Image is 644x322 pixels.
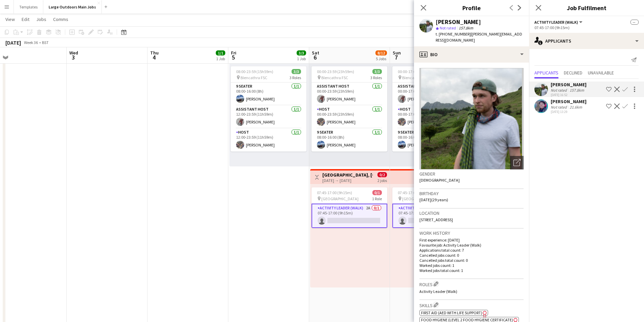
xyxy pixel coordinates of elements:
app-job-card: 07:45-17:00 (9h15m)0/1 [GEOGRAPHIC_DATA]1 RoleActivity Leader (Walk)2A0/107:45-17:00 (9h15m) [392,187,468,228]
p: Cancelled jobs total count: 0 [419,258,524,263]
app-card-role: Activity Leader (Walk)2A0/107:45-17:00 (9h15m) [312,204,387,228]
span: [GEOGRAPHIC_DATA] [402,196,439,201]
app-card-role: Host1/100:00-23:59 (23h59m)[PERSON_NAME] [312,106,387,129]
span: Sat [312,50,319,56]
span: [DEMOGRAPHIC_DATA] [419,178,460,183]
span: View [5,16,15,22]
p: Favourite job: Activity Leader (Walk) [419,243,524,248]
h3: [GEOGRAPHIC_DATA], [GEOGRAPHIC_DATA], Sharp Edge. [322,172,373,178]
app-card-role: Assistant Host1/100:00-17:00 (17h)[PERSON_NAME] [392,83,468,106]
span: 4 [149,53,159,61]
span: 157.8km [457,25,475,30]
div: 5 Jobs [376,56,387,61]
p: Worked jobs total count: 1 [419,268,524,273]
p: First experience: [DATE] [419,237,524,243]
app-card-role: 9 Seater1/108:00-16:00 (8h)[PERSON_NAME] [392,129,468,152]
span: Week 36 [22,40,39,45]
div: [DATE] 16:52 [551,93,586,97]
span: Sun [393,50,401,56]
span: t. [PHONE_NUMBER] [436,31,471,37]
app-job-card: 00:00-17:00 (17h)3/3 Blencathra FSC3 RolesAssistant Host1/100:00-17:00 (17h)[PERSON_NAME]Host1/10... [392,66,468,152]
div: Bio [414,46,529,63]
div: [PERSON_NAME] [436,19,481,25]
div: 2 jobs [377,177,387,183]
div: 08:00-23:59 (15h59m)3/3 Blencathra FSC3 Roles9 Seater1/108:00-16:00 (8h)[PERSON_NAME]Assistant Ho... [231,66,306,152]
span: Fri [231,50,236,56]
app-card-role: Host1/100:00-17:00 (17h)[PERSON_NAME] [392,106,468,129]
div: 157.8km [568,88,585,93]
h3: Roles [419,280,524,287]
span: 00:00-23:59 (23h59m) [317,69,354,74]
h3: Location [419,210,524,216]
h3: Profile [414,3,529,12]
div: [DATE] [5,39,21,46]
app-card-role: Assistant Host1/100:00-23:59 (23h59m)[PERSON_NAME] [312,83,387,106]
h3: Job Fulfilment [529,3,644,12]
button: Templates [14,0,43,14]
app-card-role: Host1/112:00-23:59 (11h59m)[PERSON_NAME] [231,129,306,152]
img: Crew avatar or photo [419,68,524,169]
span: Comms [53,16,68,22]
span: 3 Roles [290,75,301,80]
div: 07:45-17:00 (9h15m) [534,25,639,30]
a: Jobs [33,15,49,24]
span: 7 [392,53,401,61]
span: [STREET_ADDRESS] [419,217,453,222]
span: 08:00-23:59 (15h59m) [236,69,273,74]
span: 8/12 [375,50,387,55]
span: 5 [230,53,236,61]
div: Open photos pop-in [510,156,524,169]
div: Not rated [551,88,568,93]
span: Unavailable [588,70,614,75]
span: [GEOGRAPHIC_DATA] [321,196,359,201]
div: [DATE] → [DATE] [322,178,373,183]
span: Applicants [534,70,558,75]
div: [PERSON_NAME] [551,98,586,105]
app-job-card: 00:00-23:59 (23h59m)3/3 Blencathra FSC3 RolesAssistant Host1/100:00-23:59 (23h59m)[PERSON_NAME]Ho... [312,66,387,152]
h3: Gender [419,171,524,177]
a: View [3,15,18,24]
span: 1 Role [372,196,382,201]
span: | [PERSON_NAME][EMAIL_ADDRESS][DOMAIN_NAME] [436,31,522,43]
span: 07:45-17:00 (9h15m) [398,190,433,195]
span: Edit [22,16,29,22]
span: Thu [150,50,159,56]
h3: Work history [419,230,524,236]
span: Blencathra FSC [240,75,267,80]
app-card-role: Assistant Host1/112:00-23:59 (11h59m)[PERSON_NAME] [231,106,306,129]
button: Large Outdoors Main Jobs [43,0,102,14]
span: 6 [311,53,319,61]
app-card-role: 9 Seater1/108:00-16:00 (8h)[PERSON_NAME] [312,129,387,152]
h3: Skills [419,301,524,308]
span: Blencathra FSC [402,75,429,80]
span: 3/3 [292,69,301,74]
app-card-role: Activity Leader (Walk)2A0/107:45-17:00 (9h15m) [392,204,468,228]
span: -- [630,20,639,25]
span: Not rated [440,25,456,30]
span: 0/2 [377,172,387,177]
span: 3/3 [372,69,382,74]
span: [DATE] (29 years) [419,197,448,202]
span: 07:45-17:00 (9h15m) [317,190,352,195]
app-job-card: 07:45-17:00 (9h15m)0/1 [GEOGRAPHIC_DATA]1 RoleActivity Leader (Walk)2A0/107:45-17:00 (9h15m) [312,187,387,228]
span: 1/1 [216,50,225,55]
p: Applications total count: 7 [419,248,524,253]
div: 1 Job [216,56,225,61]
app-card-role: 9 Seater1/108:00-16:00 (8h)[PERSON_NAME] [231,83,306,106]
span: Jobs [36,16,46,22]
span: Declined [564,70,582,75]
p: Cancelled jobs count: 0 [419,253,524,258]
span: First Aid (AED with life support) [421,310,482,315]
span: Activity Leader (Walk) [534,20,578,25]
p: Worked jobs count: 1 [419,263,524,268]
span: 3 [68,53,78,61]
span: Activity Leader (Walk) [419,289,457,294]
a: Edit [19,15,32,24]
div: Applicants [529,33,644,49]
div: 1 Job [297,56,306,61]
button: Activity Leader (Walk) [534,20,583,25]
div: BST [42,40,49,45]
